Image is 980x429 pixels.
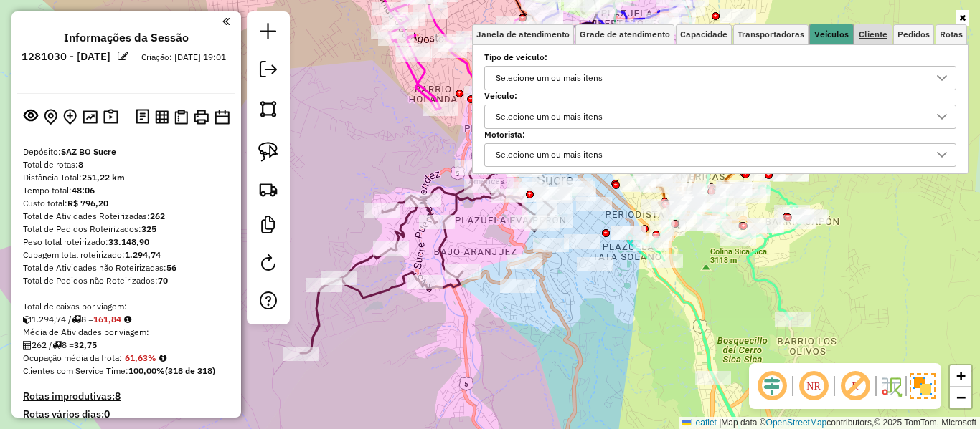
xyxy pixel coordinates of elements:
h6: 1281030 - [DATE] [22,50,110,63]
i: Cubagem total roteirizado [23,315,32,324]
label: Veículo: [484,90,956,102]
button: Adicionar Atividades [60,106,80,128]
span: Rotas [940,30,963,39]
div: Atividade não roteirizada - T.ERNESTINA [534,187,570,201]
a: Ocultar filtros [956,10,969,26]
a: Criar modelo [254,211,283,243]
div: Atividade não roteirizada - T. PEREZ [522,203,557,217]
span: Cliente [859,30,887,39]
div: Distância Total: [23,171,230,184]
strong: 56 [166,262,176,273]
div: Atividade não roteirizada - MAXIMPLE 3 [576,197,612,211]
span: + [956,367,966,385]
a: Clique aqui para minimizar o painel [222,13,230,29]
strong: 8 [78,159,83,170]
a: Nova sessão e pesquisa [254,17,283,49]
img: Selecionar atividades - laço [258,142,278,162]
div: Total de rotas: [23,158,230,171]
strong: 0 [104,408,110,420]
strong: 70 [158,275,168,286]
button: Exibir sessão original [21,105,41,128]
span: − [956,388,966,406]
div: Custo total: [23,197,230,210]
a: Criar rota [253,173,284,205]
strong: 100,00% [128,365,165,376]
div: Atividade não roteirizada - T. EVA [564,234,600,249]
div: Média de Atividades por viagem: [23,326,230,339]
div: Total de Pedidos não Roteirizados: [23,274,230,287]
button: Visualizar relatório de Roteirização [152,107,171,126]
div: Atividade não roteirizada - T. ANGELICA [513,182,549,196]
div: 1.294,74 / 8 = [23,313,230,326]
div: Atividade não roteirizada - R. AZAFRAN [560,187,596,201]
strong: R$ 796,20 [67,198,108,208]
i: Meta Caixas/viagem: 247,20 Diferença: -85,36 [124,315,131,324]
button: Disponibilidade de veículos [212,107,232,127]
strong: 251,22 km [82,172,125,183]
div: Depósito: [23,145,230,158]
i: Total de rotas [72,315,81,324]
div: Atividade não roteirizada - VICTORIA ORELLA [407,275,443,289]
div: Atividade não roteirizada - T. ANGELICA [577,257,613,271]
em: Alterar nome da sessão [118,51,128,62]
span: Janela de atendimento [476,30,570,39]
span: | [719,418,721,428]
span: Transportadoras [738,30,804,39]
h4: Rotas vários dias: [23,408,230,420]
a: Reroteirizar Sessão [254,249,283,281]
strong: 61,63% [125,352,156,363]
div: Tempo total: [23,184,230,197]
div: Atividade não roteirizada - T.SAMUEL [611,226,646,240]
label: Motorista: [484,128,956,141]
i: Total de rotas [52,341,62,350]
strong: 32,75 [74,339,97,350]
span: Exibir rótulo [838,369,872,403]
h4: Rotas improdutivas: [23,390,230,403]
i: Total de Atividades [23,341,32,350]
button: Otimizar todas as rotas [80,107,100,126]
a: Leaflet [682,418,717,428]
button: Centralizar mapa no depósito ou ponto de apoio [41,106,60,128]
div: 262 / 8 = [23,339,230,352]
span: Veículos [814,30,849,39]
div: Selecione um ou mais itens [491,105,608,128]
h4: Informações da Sessão [64,31,189,44]
div: Total de Pedidos Roteirizados: [23,223,230,236]
img: Selecionar atividades - polígono [258,99,278,119]
div: Cubagem total roteirizado: [23,249,230,261]
a: OpenStreetMap [766,418,827,428]
div: Atividade não roteirizada - INST.PADEL LAND [507,254,542,269]
div: Total de caixas por viagem: [23,300,230,313]
div: Atividade não roteirizada - T. POPPE [533,238,569,252]
img: Fluxo de ruas [880,375,903,397]
strong: 1.294,74 [125,249,161,260]
span: Grade de atendimento [580,30,670,39]
button: Logs desbloquear sessão [133,106,152,128]
strong: 33.148,90 [108,236,149,247]
div: Atividade não roteirizada - T. EMILIANA [500,279,536,293]
div: Atividade não roteirizada - SUPERMERC.SAS [537,214,573,228]
div: Selecione um ou mais itens [491,144,608,167]
div: Atividade não roteirizada - T. MARGARITA [536,189,572,203]
strong: 161,84 [93,314,121,324]
button: Visualizar Romaneio [171,107,191,127]
span: Clientes com Service Time: [23,365,128,376]
div: Selecione um ou mais itens [491,67,608,90]
a: Exportar sessão [254,55,283,87]
strong: 48:06 [72,185,95,196]
div: Total de Atividades não Roteirizadas: [23,261,230,274]
div: Map data © contributors,© 2025 TomTom, Microsoft [679,417,980,429]
strong: (318 de 318) [165,365,215,376]
a: Zoom out [950,387,971,408]
span: Pedidos [897,30,930,39]
button: Imprimir Rotas [191,107,212,127]
img: Criar rota [258,179,278,199]
div: Peso total roteirizado: [23,236,230,249]
button: Painel de Sugestão [100,106,121,128]
div: Total de Atividades Roteirizadas: [23,210,230,223]
strong: SAZ BO Sucre [61,146,116,157]
span: Capacidade [680,30,727,39]
a: Zoom in [950,365,971,387]
span: Ocupação média da frota: [23,352,122,363]
div: Atividade não roteirizada - L.LA BODEGA [537,200,573,214]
